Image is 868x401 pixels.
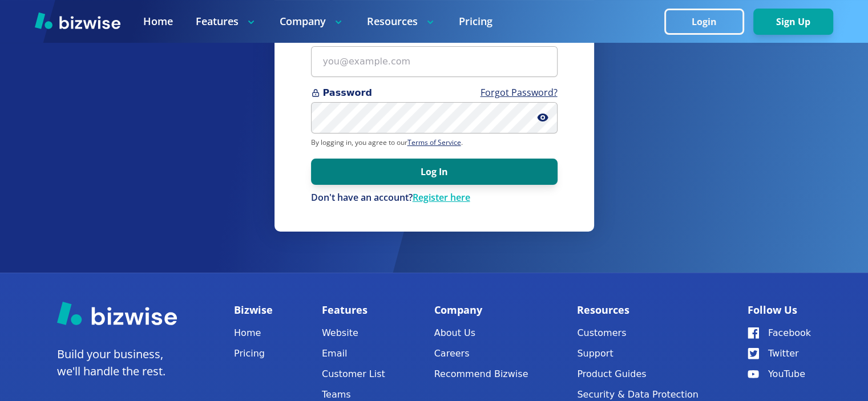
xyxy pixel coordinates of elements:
a: Customer List [322,366,385,382]
a: Customers [577,325,699,341]
a: Recommend Bizwise [434,366,528,382]
a: Facebook [748,325,811,341]
button: Support [577,346,699,362]
a: Careers [434,346,528,362]
a: Terms of Service [407,137,461,147]
img: YouTube Icon [748,370,759,378]
span: Password [311,86,558,100]
p: Bizwise [234,301,273,318]
button: Login [664,9,744,35]
a: Forgot Password? [481,86,558,99]
a: Twitter [748,346,811,362]
a: Register here [413,191,470,204]
div: Don't have an account?Register here [311,192,558,204]
a: Product Guides [577,366,699,382]
a: Home [143,14,173,29]
p: Follow Us [748,301,811,318]
a: Sign Up [753,17,833,27]
p: Features [322,301,385,318]
img: Bizwise Logo [35,12,120,29]
p: Build your business, we'll handle the rest. [57,346,177,380]
p: Company [280,14,344,29]
p: Company [434,301,528,318]
img: Facebook Icon [748,327,759,339]
a: About Us [434,325,528,341]
a: Home [234,325,273,341]
a: Email [322,346,385,362]
img: Twitter Icon [748,348,759,359]
a: YouTube [748,366,811,382]
a: Login [664,17,753,27]
p: Resources [367,14,436,29]
p: Don't have an account? [311,192,558,204]
a: Pricing [459,14,492,29]
p: By logging in, you agree to our . [311,138,558,147]
a: Website [322,325,385,341]
p: Features [196,14,257,29]
a: Pricing [234,346,273,362]
button: Log In [311,159,558,185]
input: you@example.com [311,46,558,78]
img: Bizwise Logo [57,301,177,325]
p: Resources [577,301,699,318]
button: Sign Up [753,9,833,35]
